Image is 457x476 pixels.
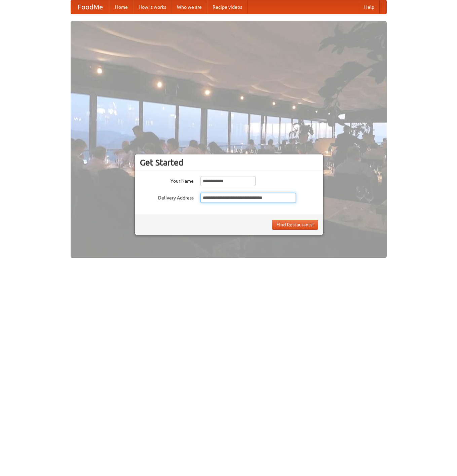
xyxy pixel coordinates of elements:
a: Help [359,0,380,14]
label: Your Name [140,176,194,184]
h3: Get Started [140,157,318,168]
a: Home [110,0,133,14]
label: Delivery Address [140,193,194,201]
a: FoodMe [71,0,110,14]
a: How it works [133,0,172,14]
a: Recipe videos [207,0,247,14]
button: Find Restaurants! [272,220,318,230]
a: Who we are [172,0,207,14]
